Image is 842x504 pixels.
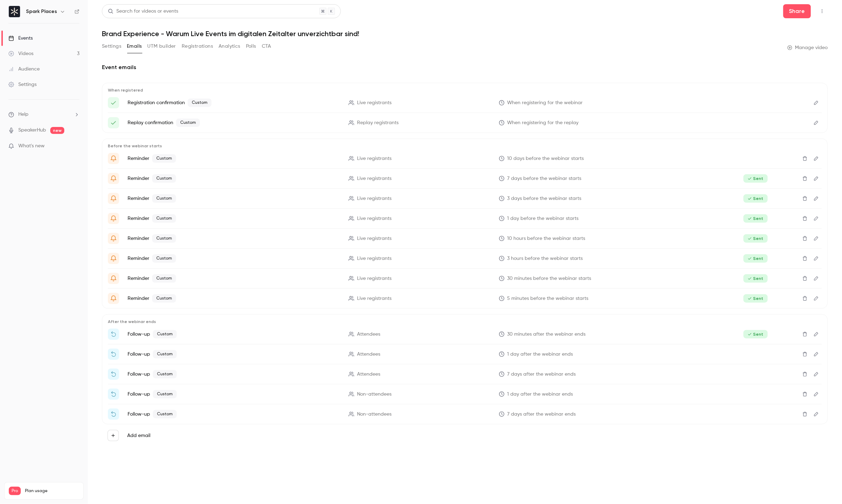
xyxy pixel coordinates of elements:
[108,8,178,15] div: Search for videos or events
[357,99,391,107] span: Live registrants
[8,50,33,57] div: Videos
[127,432,150,439] label: Add email
[357,411,391,418] span: Non-attendees
[50,127,64,134] span: new
[507,255,583,262] span: 3 hours before the webinar starts
[182,41,213,52] button: Registrations
[128,99,340,107] p: Registration confirmation
[152,214,176,223] span: Custom
[357,275,391,282] span: Live registrants
[128,154,340,163] p: Reminder
[127,41,142,52] button: Emails
[153,390,177,398] span: Custom
[507,351,573,358] span: 1 day after the webinar ends
[811,253,822,264] button: Edit
[811,349,822,360] button: Edit
[128,410,340,418] p: Follow-up
[176,119,200,127] span: Custom
[8,81,37,88] div: Settings
[128,330,340,338] p: Follow-up
[152,294,176,303] span: Custom
[799,369,811,380] button: Delete
[128,174,340,183] p: Reminder
[128,194,340,203] p: Reminder
[811,193,822,204] button: Edit
[744,294,768,303] span: Sent
[128,350,340,358] p: Follow-up
[357,255,391,262] span: Live registrants
[18,127,46,134] a: SpeakerHub
[744,214,768,223] span: Sent
[507,235,585,242] span: 10 hours before the webinar starts
[357,119,399,127] span: Replay registrants
[811,233,822,244] button: Edit
[108,173,822,184] li: Bist du bereit? In wenigen Tagen starten wir gemeinsam!
[783,4,811,18] button: Share
[108,253,822,264] li: Heute ist es so weit – dein exklusives Webinar startet in Kürze!
[357,155,391,162] span: Live registrants
[108,193,822,204] li: Bist du bereit? In wenigen Tagen starten wir gemeinsam!
[153,330,177,338] span: Custom
[152,274,176,283] span: Custom
[799,193,811,204] button: Delete
[153,350,177,358] span: Custom
[744,330,768,338] span: Sent
[507,391,573,398] span: 1 day after the webinar ends
[811,369,822,380] button: Edit
[799,273,811,284] button: Delete
[128,274,340,283] p: Reminder
[9,487,21,495] span: Pro
[219,41,240,52] button: Analytics
[128,370,340,378] p: Follow-up
[799,329,811,340] button: Delete
[152,234,176,243] span: Custom
[108,409,822,420] li: Webinar verpasst? Wir hätten da noch was für dich!
[799,389,811,400] button: Delete
[357,391,391,398] span: Non-attendees
[507,119,579,127] span: When registering for the replay
[744,254,768,263] span: Sent
[799,253,811,264] button: Delete
[102,29,828,38] h1: Brand Experience - Warum Live Events im digitalen Zeitalter unverzichtbar sind!
[799,293,811,304] button: Delete
[799,213,811,224] button: Delete
[8,111,79,118] li: help-dropdown-opener
[108,213,822,224] li: Bist du bereit? In wenigen Stunden starten wir gemeinsam!
[357,195,391,202] span: Live registrants
[102,41,121,52] button: Settings
[811,389,822,400] button: Edit
[811,293,822,304] button: Edit
[507,99,583,107] span: When registering for the webinar
[18,142,45,150] span: What's new
[799,349,811,360] button: Delete
[108,117,822,128] li: Deine Anmeldung zum Webinar „Brand Experience – Warum Live Events im digitalen Zeitalter unverzic...
[357,215,391,222] span: Live registrants
[153,410,177,418] span: Custom
[128,254,340,263] p: Reminder
[246,41,256,52] button: Polls
[152,254,176,263] span: Custom
[811,273,822,284] button: Edit
[128,214,340,223] p: Reminder
[357,175,391,182] span: Live registrants
[799,233,811,244] button: Delete
[102,63,828,72] h2: Event emails
[152,194,176,203] span: Custom
[8,66,40,73] div: Audience
[188,99,212,107] span: Custom
[128,390,340,398] p: Follow-up
[811,153,822,164] button: Edit
[108,293,822,304] li: Heute ist es so weit – dein exklusives Webinar startet in Kürze!
[357,351,380,358] span: Attendees
[357,235,391,242] span: Live registrants
[507,175,582,182] span: 7 days before the webinar starts
[744,194,768,203] span: Sent
[799,173,811,184] button: Delete
[507,215,579,222] span: 1 day before the webinar starts
[811,409,822,420] button: Edit
[507,371,576,378] span: 7 days after the webinar ends
[152,174,176,183] span: Custom
[507,275,591,282] span: 30 minutes before the webinar starts
[18,111,28,118] span: Help
[26,8,57,15] h6: Spark Places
